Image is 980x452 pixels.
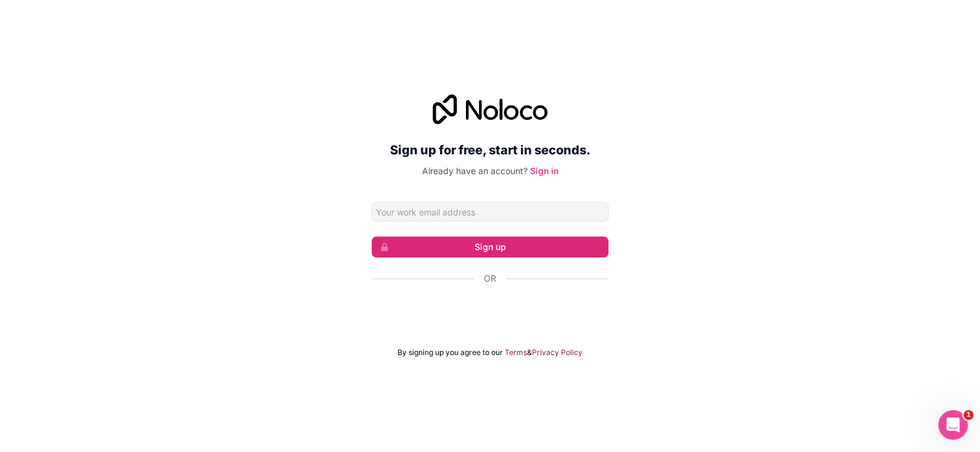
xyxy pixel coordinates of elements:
input: Email address [372,202,608,222]
iframe: Sign in with Google Button [365,298,615,325]
span: Already have an account? [422,165,528,176]
span: 1 [963,410,973,420]
span: Or [484,272,496,285]
a: Privacy Policy [532,348,583,358]
h2: Sign up for free, start in seconds. [372,139,608,161]
span: By signing up you agree to our [397,348,503,358]
span: & [527,348,532,358]
button: Sign up [372,236,608,257]
a: Sign in [530,165,559,176]
a: Terms [505,348,527,358]
iframe: Intercom live chat [938,410,968,440]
